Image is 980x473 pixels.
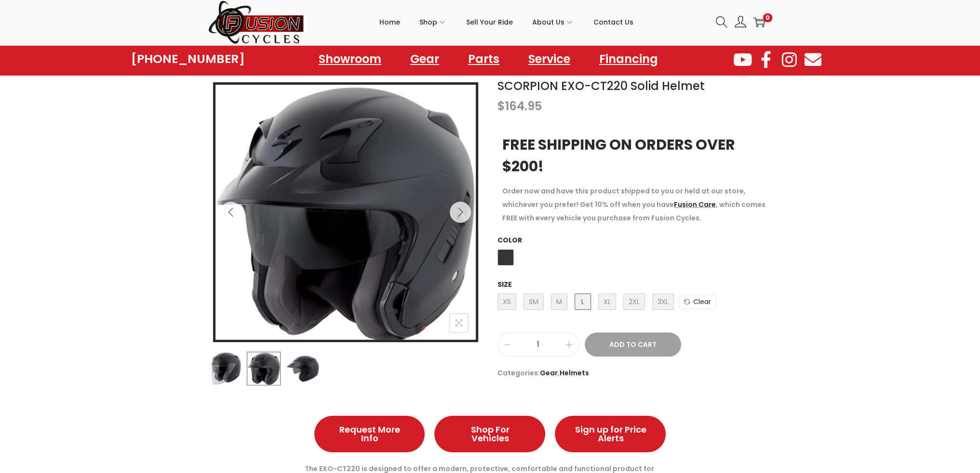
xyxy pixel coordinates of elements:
[305,0,709,44] nav: Primary navigation
[593,10,633,34] span: Contact Us
[679,294,716,309] a: Clear
[419,10,437,34] span: Shop
[466,10,513,34] span: Sell Your Ride
[220,202,242,223] button: Previous
[497,280,512,289] label: Size
[560,368,589,378] a: Helmets
[454,425,526,443] span: Shop For Vehicles
[497,98,505,114] span: $
[574,425,646,443] span: Sign up for Price Alerts
[497,366,772,380] span: Categories: ,
[379,10,400,34] span: Home
[215,85,476,345] img: Product image
[598,294,616,310] span: XL
[519,48,580,70] a: Service
[532,0,574,44] a: About Us
[309,48,668,70] nav: Menu
[674,200,716,209] a: Fusion Care
[401,48,449,70] a: Gear
[551,294,567,310] span: M
[309,48,391,70] a: Showroom
[498,338,579,351] input: Product quantity
[458,48,509,70] a: Parts
[497,294,516,310] span: XS
[623,294,645,310] span: 2XL
[497,98,542,114] bdi: 164.95
[753,16,765,28] a: 0
[532,10,564,34] span: About Us
[419,0,447,44] a: Shop
[502,184,767,225] p: Order now and have this product shipped to you or held at our store, whichever you prefer! Get 10...
[450,202,471,223] button: Next
[593,0,633,44] a: Contact Us
[502,134,767,177] h3: FREE SHIPPING ON ORDERS OVER $200!
[209,352,242,385] img: Product image
[555,416,666,452] a: Sign up for Price Alerts
[652,294,674,310] span: 3XL
[497,235,522,245] label: Color
[379,0,400,44] a: Home
[334,425,406,443] span: Request More Info
[575,294,591,310] span: L
[131,52,245,66] a: [PHONE_NUMBER]
[524,294,544,310] span: SM
[314,416,425,452] a: Request More Info
[540,368,558,378] a: Gear
[286,352,320,385] img: Product image
[585,332,681,357] button: Add to Cart
[434,416,545,452] a: Shop For Vehicles
[466,0,513,44] a: Sell Your Ride
[590,48,668,70] a: Financing
[247,352,281,385] img: Product image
